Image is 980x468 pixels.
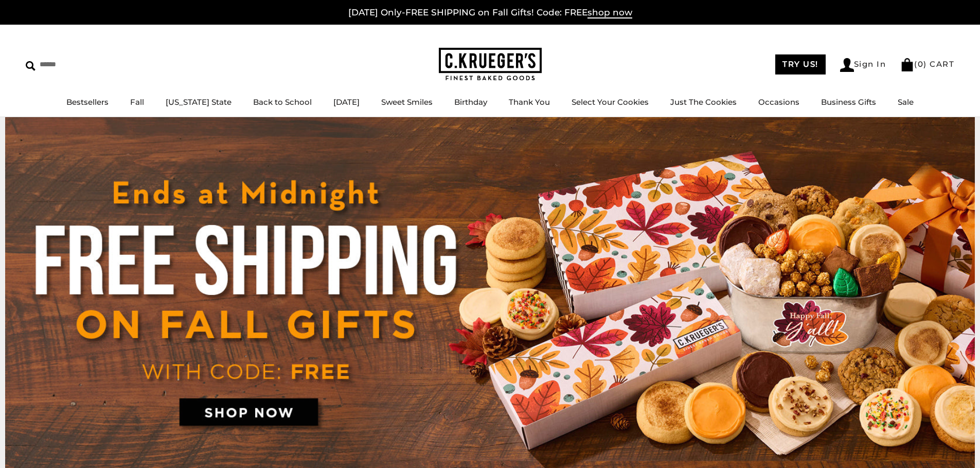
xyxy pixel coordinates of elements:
[821,97,876,107] a: Business Gifts
[439,48,542,81] img: C.KRUEGER'S
[26,57,148,72] input: Search
[840,58,886,72] a: Sign In
[130,97,144,107] a: Fall
[348,7,632,18] a: [DATE] Only-FREE SHIPPING on Fall Gifts! Code: FREEshop now
[509,97,550,107] a: Thank You
[840,58,854,72] img: Account
[333,97,360,107] a: [DATE]
[775,54,826,74] a: TRY US!
[26,61,35,71] img: Search
[898,97,914,107] a: Sale
[670,97,737,107] a: Just The Cookies
[918,59,924,69] span: 0
[900,59,954,69] a: (0) CART
[253,97,312,107] a: Back to School
[900,58,914,71] img: Bag
[381,97,433,107] a: Sweet Smiles
[454,97,487,107] a: Birthday
[587,7,632,18] span: shop now
[166,97,231,107] a: [US_STATE] State
[758,97,799,107] a: Occasions
[66,97,109,107] a: Bestsellers
[572,97,649,107] a: Select Your Cookies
